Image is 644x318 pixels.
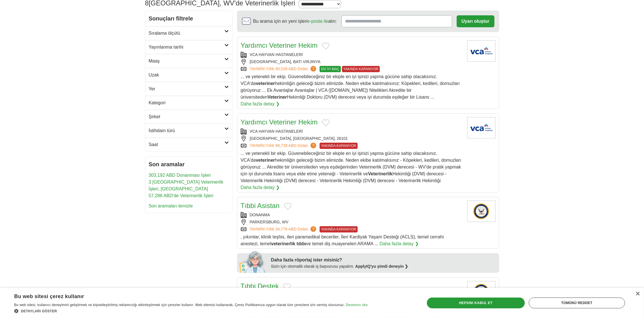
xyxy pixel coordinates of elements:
[250,129,303,134] a: VCA HAYVAN HASTANELERİ
[250,143,318,149] a: TAHMİN:Yıllık 88,738 ABD Doları ?
[149,160,229,169] h2: Son aramalar
[241,118,318,126] a: Yardımcı Veteriner Hekim
[320,143,358,149] span: YAKINDA KAPANIYOR
[250,52,303,57] a: VCA HAYVAN HASTANELERİ
[149,173,211,178] a: 303,192 ABD Donanması İşleri
[149,141,225,148] h2: Saat
[467,201,496,222] img: ABD Donanması logosu
[320,66,341,72] span: EN İYI MAÇ
[256,81,275,86] strong: veteriner
[467,281,496,302] img: ABD Donanması logosu
[241,234,444,246] span: , yıkımlar, klinik teşhis, ileri paramedikal beceriler, İleri Kardiyak Yaşam Desteği (ACLS), teme...
[256,158,275,163] strong: veteriner
[266,227,308,231] span: Yıllık 34,776 ABD Doları
[149,44,225,51] h2: Yayınlanma tarihi
[149,99,225,106] h2: Kategori
[241,151,462,183] span: ... ve yetenekli bir ekip. Güvenebileceğiniz bir ekiple en iyi işinizi yapma gücüne sahip olacaks...
[322,119,330,126] button: Favori iş ilanlarına ekle
[145,40,232,54] a: Yayınlanma tarihi
[149,127,225,134] h2: İstihdam türü
[271,257,496,263] div: Daha fazla röportaj ister misiniz?
[250,226,318,232] a: TAHMİN:Yıllık 34,776 ABD Doları ?
[241,184,280,191] a: Daha fazla detay ❯
[379,240,419,247] a: Daha fazla detay ❯
[149,180,223,191] a: 3 [GEOGRAPHIC_DATA] Veterinerlik İşleri, [GEOGRAPHIC_DATA]
[368,171,393,176] strong: Veterinerlik
[250,213,270,217] a: DONANMA
[145,96,232,110] a: Kategori
[271,264,408,269] font: Sizin için otomatik olarak iş başvurusu yapalım.
[241,282,279,290] a: Tıbbi Destek
[529,298,625,308] div: Tümünü reddet
[145,68,232,82] a: Uzak
[145,26,232,40] a: Sıralama ölçütü
[149,72,225,78] h2: Uzak
[271,241,306,246] strong: veterinerlik tıbbı
[149,203,193,208] a: Son aramaları temizle
[346,303,368,307] a: Daha fazla oku, yeni bir pencere açar
[266,66,308,71] span: Yıllık 90,536 ABD Doları
[467,40,496,62] img: VCA Hayvan Hastaneleri logosu
[467,117,496,138] img: VCA Hayvan Hastaneleri logosu
[145,110,232,124] a: Şirket
[14,308,368,314] div: Detayları göster
[241,74,460,99] span: ... ve yetenekli bir ekip. Güvenebileceğiniz bir ekiple en iyi işinizi yapma gücüne sahip olacaks...
[145,11,232,26] h2: Sonuçları filtrele
[241,202,280,209] a: Tıbbi Asistan
[250,143,310,148] font: TAHMİN:
[149,86,225,92] h2: Yer
[241,41,318,49] a: Yardımcı Veteriner Hekim
[322,43,330,49] button: Favori iş ilanlarına ekle
[266,143,308,148] span: Yıllık 88,738 ABD Doları
[149,30,225,37] h2: Sıralama ölçütü
[311,226,316,232] span: ?
[307,19,328,24] a: e-posta ile
[284,203,291,210] button: Favori iş ilanlarına ekle
[311,143,316,148] span: ?
[241,101,280,107] a: Daha fazla detay ❯
[21,309,57,313] span: Detayları göster
[149,193,213,198] a: 57,286 ABD'de Veterinerlik İşleri
[635,292,640,296] div: Kapatmak
[145,124,232,138] a: İstihdam türü
[253,18,337,25] span: Bu arama için en yeni işleri alın:
[320,226,358,232] span: YAKINDA KAPANIYOR
[145,138,232,151] a: Saat
[241,219,463,225] div: PARKERSBURG, WV
[250,66,310,71] font: TAHMİN:
[14,303,345,307] span: Bu web sitesi, kullanıcı deneyimini geliştirmek ve kişiselleştirilmiş reklamcılığı etkinleştirmek...
[149,113,225,120] h2: Şirket
[457,15,494,27] button: Uyarı oluştur
[241,59,463,65] div: [GEOGRAPHIC_DATA], BATI VIRJINYA
[355,264,408,269] a: ApplyIQ'yu şimdi deneyin ❯
[145,82,232,96] a: Yer
[250,227,310,231] font: TAHMİN:
[239,250,267,273] img: apply-iq-scientist.png
[427,298,525,308] div: Hepsini kabul et
[283,283,291,290] button: Favori iş ilanlarına ekle
[342,66,380,72] span: YAKINDA KAPANIYOR
[14,291,354,300] div: Bu web sitesi çerez kullanır
[149,58,225,65] h2: Maaş
[268,95,287,99] strong: Veteriner
[145,54,232,68] a: Maaş
[241,136,463,142] div: [GEOGRAPHIC_DATA], [GEOGRAPHIC_DATA], 26101
[311,66,316,72] span: ?
[250,66,318,72] a: TAHMİN:Yıllık 90,536 ABD Doları ?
